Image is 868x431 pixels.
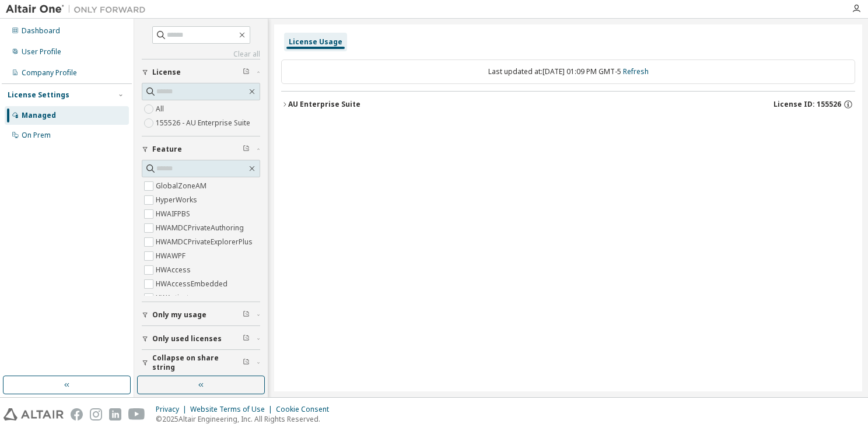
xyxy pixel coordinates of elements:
div: Last updated at: [DATE] 01:09 PM GMT-5 [281,59,855,84]
a: Clear all [142,50,260,59]
label: HWAccessEmbedded [156,277,230,291]
label: 155526 - AU Enterprise Suite [156,116,253,130]
button: Feature [142,136,260,162]
div: On Prem [22,131,51,140]
span: Clear filter [243,145,250,154]
label: HWAMDCPrivateExplorerPlus [156,235,255,249]
span: License ID: 155526 [773,100,841,109]
div: Privacy [156,405,190,414]
label: HWAWPF [156,249,188,263]
button: AU Enterprise SuiteLicense ID: 155526 [281,92,855,117]
img: linkedin.svg [109,408,121,421]
label: HWAIFPBS [156,207,192,221]
img: Altair One [6,3,152,15]
button: Collapse on share string [142,350,260,376]
label: HyperWorks [156,193,199,207]
label: HWAMDCPrivateAuthoring [156,221,246,235]
div: Managed [22,111,56,120]
span: Clear filter [243,310,250,320]
div: Company Profile [22,68,77,78]
label: GlobalZoneAM [156,179,209,193]
button: Only used licenses [142,326,260,352]
img: instagram.svg [90,408,102,421]
label: All [156,102,166,116]
label: HWAccess [156,263,193,277]
span: Only used licenses [152,334,222,344]
a: Refresh [623,66,649,76]
div: Website Terms of Use [190,405,276,414]
span: License [152,68,181,77]
button: Only my usage [142,302,260,328]
div: Dashboard [22,26,60,36]
span: Only my usage [152,310,206,320]
div: AU Enterprise Suite [288,100,360,109]
div: Cookie Consent [276,405,336,414]
img: facebook.svg [71,408,83,421]
span: Clear filter [243,358,250,367]
div: License Usage [289,37,342,47]
span: Clear filter [243,68,250,77]
label: HWActivate [156,291,195,305]
img: altair_logo.svg [3,408,64,421]
span: Clear filter [243,334,250,344]
p: © 2025 Altair Engineering, Inc. All Rights Reserved. [156,414,336,424]
img: youtube.svg [128,408,145,421]
div: License Settings [8,90,69,100]
div: User Profile [22,47,61,57]
span: Feature [152,145,182,154]
span: Collapse on share string [152,353,243,372]
button: License [142,59,260,85]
